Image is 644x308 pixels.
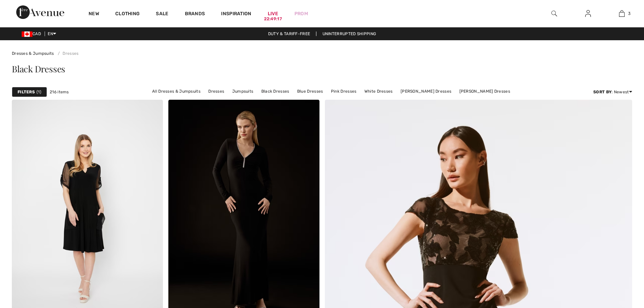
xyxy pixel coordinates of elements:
[593,90,612,94] strong: Sort By
[328,87,360,96] a: Pink Dresses
[361,87,396,96] a: White Dresses
[264,16,282,22] div: 22:49:17
[397,87,455,96] a: [PERSON_NAME] Dresses
[37,89,41,95] span: 1
[50,89,69,95] span: 216 items
[115,11,140,18] a: Clothing
[294,87,327,96] a: Blue Dresses
[22,31,44,36] span: CAD
[22,31,32,37] img: Canadian Dollar
[16,5,64,19] img: 1ère Avenue
[628,10,630,17] span: 3
[268,10,278,17] a: Live22:49:17
[149,87,204,96] a: All Dresses & Jumpsuits
[229,87,257,96] a: Jumpsuits
[456,87,514,96] a: [PERSON_NAME] Dresses
[18,89,35,95] strong: Filters
[156,11,168,18] a: Sale
[48,31,56,36] span: EN
[185,11,205,18] a: Brands
[12,63,65,75] span: Black Dresses
[89,11,99,18] a: New
[294,10,308,17] a: Prom
[580,9,596,18] a: Sign In
[221,11,251,18] span: Inspiration
[619,9,625,18] img: My Bag
[258,87,293,96] a: Black Dresses
[55,51,78,56] a: Dresses
[205,87,228,96] a: Dresses
[605,9,638,18] a: 3
[12,51,54,56] a: Dresses & Jumpsuits
[585,9,591,18] img: My Info
[551,9,557,18] img: search the website
[593,89,632,95] div: : Newest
